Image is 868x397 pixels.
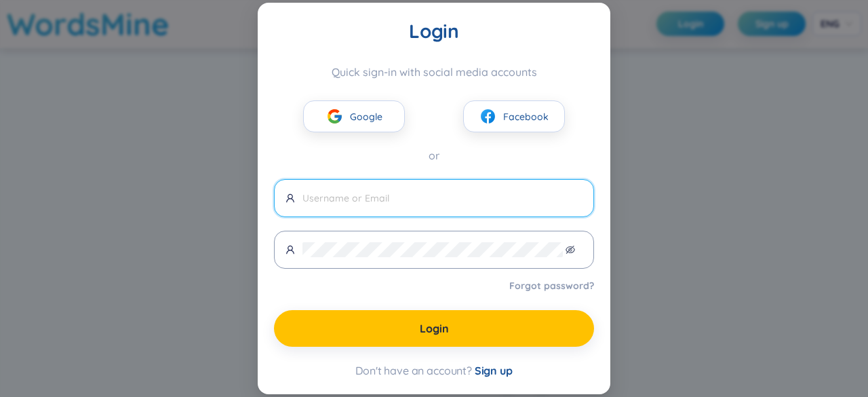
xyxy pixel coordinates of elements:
button: facebookFacebook [463,100,565,132]
button: Login [274,310,594,347]
span: eye-invisible [566,245,575,254]
span: Facebook [503,109,549,124]
span: user [285,193,295,203]
span: user [285,245,295,254]
img: google [326,108,343,125]
span: Google [350,109,382,124]
button: googleGoogle [303,100,405,132]
a: Forgot password? [509,279,594,292]
div: or [274,147,594,164]
span: Sign up [475,364,513,377]
div: Quick sign-in with social media accounts [274,65,594,79]
span: Login [420,321,449,336]
input: Username or Email [302,191,583,206]
img: facebook [479,108,496,125]
div: Login [274,19,594,43]
div: Don't have an account? [274,363,594,378]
